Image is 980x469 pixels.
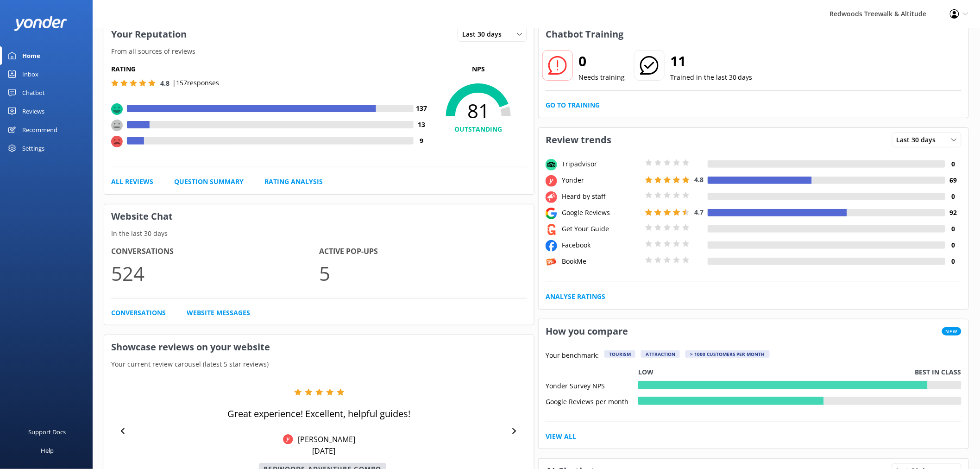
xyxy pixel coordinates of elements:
p: Needs training [578,72,625,82]
a: Go to Training [546,100,600,110]
p: Best in class [915,367,961,377]
h4: 137 [414,103,430,114]
p: NPS [430,64,527,74]
a: Analyse Ratings [546,292,605,302]
p: In the last 30 days [104,228,534,239]
h4: 0 [945,256,961,266]
div: Google Reviews [559,208,643,218]
div: Recommend [22,120,57,139]
h4: Conversations [111,246,319,258]
div: Google Reviews per month [546,397,638,405]
div: Facebook [559,240,643,250]
h4: 92 [945,208,961,218]
p: Trained in the last 30 days [670,72,753,82]
p: [DATE] [312,446,335,456]
span: 4.8 [160,79,170,88]
div: Inbox [22,65,38,83]
h3: Website Chat [104,204,534,228]
h4: 0 [945,191,961,202]
a: Conversations [111,308,166,318]
p: 5 [319,258,527,289]
a: All Reviews [111,177,153,187]
h3: How you compare [539,319,635,343]
h3: Review trends [539,128,618,152]
div: Help [41,441,54,460]
div: Attraction [641,350,680,358]
h2: 0 [578,50,625,72]
h3: Your Reputation [104,22,194,46]
span: New [942,327,961,336]
a: View All [546,431,576,442]
h4: OUTSTANDING [430,124,527,134]
h4: 9 [414,136,430,146]
h4: 13 [414,120,430,130]
div: Settings [22,139,44,158]
span: Last 30 days [897,135,942,145]
p: Low [638,367,653,377]
span: 4.8 [694,175,704,184]
div: Tourism [604,350,635,358]
p: From all sources of reviews [104,46,534,57]
div: Yonder [559,175,643,185]
p: Your current review carousel (latest 5 star reviews) [104,359,534,369]
span: 4.7 [694,208,704,216]
h4: 0 [945,224,961,234]
div: Home [22,46,40,65]
img: yonder-white-logo.png [14,16,67,31]
h4: Active Pop-ups [319,246,527,258]
span: 81 [430,99,527,122]
p: | 157 responses [172,78,219,88]
p: 524 [111,258,319,289]
div: Support Docs [29,423,66,441]
h4: 0 [945,159,961,169]
div: Get Your Guide [559,224,643,234]
h3: Showcase reviews on your website [104,335,534,359]
div: BookMe [559,256,643,266]
div: Yonder Survey NPS [546,381,638,389]
a: Question Summary [174,177,244,187]
div: > 1000 customers per month [685,350,770,358]
span: Last 30 days [462,29,507,39]
h4: 0 [945,240,961,250]
div: Heard by staff [559,191,643,202]
p: [PERSON_NAME] [293,434,355,444]
div: Chatbot [22,83,45,102]
h2: 11 [670,50,753,72]
a: Rating Analysis [264,177,323,187]
p: Your benchmark: [546,350,599,361]
a: Website Messages [187,308,250,318]
h5: Rating [111,64,430,74]
h4: 69 [945,175,961,185]
div: Reviews [22,102,44,120]
div: Tripadvisor [559,159,643,169]
img: Yonder [283,434,293,444]
h3: Chatbot Training [539,22,630,46]
p: Great experience! Excellent, helpful guides! [228,407,411,420]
